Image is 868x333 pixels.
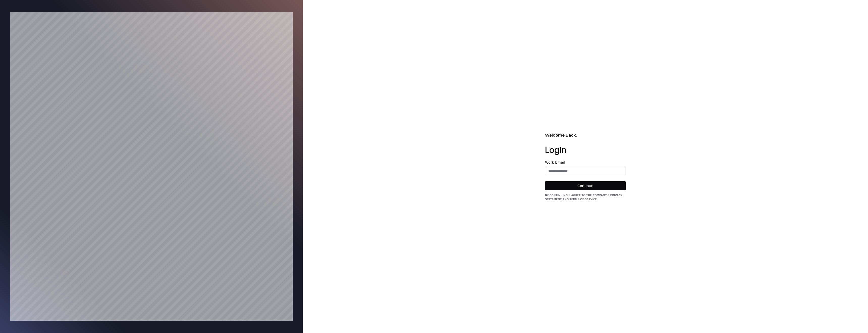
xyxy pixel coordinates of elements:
h1: Login [545,144,626,155]
button: Continue [545,181,626,190]
div: By continuing, I agree to the Company's and [545,193,626,201]
h2: Welcome Back, [545,132,626,138]
a: Terms of Service [569,198,597,201]
label: Work Email [545,161,626,164]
